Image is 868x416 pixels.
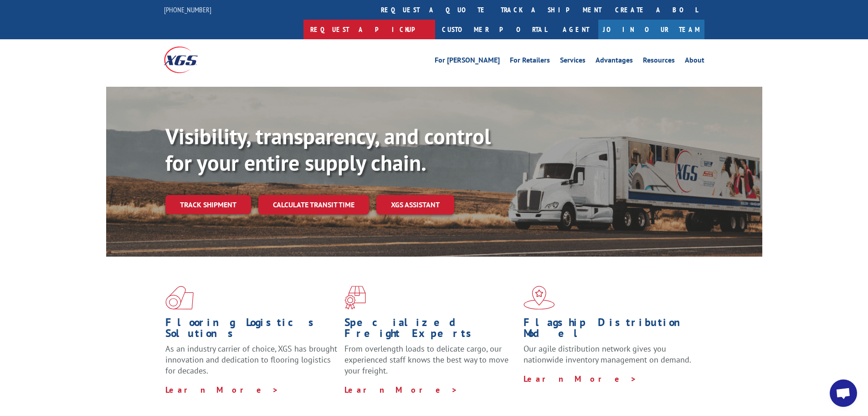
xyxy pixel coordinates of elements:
[258,195,369,215] a: Calculate transit time
[510,57,550,67] a: For Retailers
[524,286,555,310] img: xgs-icon-flagship-distribution-model-red
[344,343,517,384] p: From overlength loads to delicate cargo, our experienced staff knows the best way to move your fr...
[344,286,366,310] img: xgs-icon-focused-on-flooring-red
[165,286,194,310] img: xgs-icon-total-supply-chain-intelligence-red
[435,57,500,67] a: For [PERSON_NAME]
[560,57,586,67] a: Services
[524,317,696,343] h1: Flagship Distribution Model
[643,57,675,67] a: Resources
[830,379,857,407] div: Open chat
[165,122,491,177] b: Visibility, transparency, and control for your entire supply chain.
[344,384,458,395] a: Learn More >
[164,5,211,14] a: [PHONE_NUMBER]
[554,20,598,39] a: Agent
[165,317,338,343] h1: Flooring Logistics Solutions
[435,20,554,39] a: Customer Portal
[165,343,337,376] span: As an industry carrier of choice, XGS has brought innovation and dedication to flooring logistics...
[596,57,633,67] a: Advantages
[685,57,704,67] a: About
[524,343,691,365] span: Our agile distribution network gives you nationwide inventory management on demand.
[303,20,435,39] a: Request a pickup
[165,195,251,214] a: Track shipment
[524,374,637,384] a: Learn More >
[165,384,279,395] a: Learn More >
[344,317,517,343] h1: Specialized Freight Experts
[598,20,704,39] a: Join Our Team
[376,195,454,215] a: XGS ASSISTANT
